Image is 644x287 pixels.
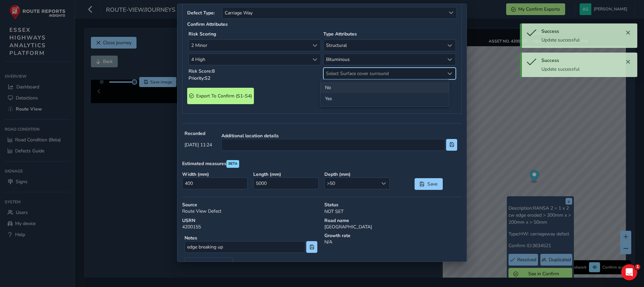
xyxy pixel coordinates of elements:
span: Structural [324,40,444,51]
strong: Status [324,202,462,208]
div: Update successful [541,66,623,72]
strong: USRN [182,217,320,224]
strong: Estimated measures [182,160,226,166]
span: BETA [228,161,237,166]
p: Priority: S2 [189,75,321,82]
a: Defect History [185,258,233,272]
div: N/A [322,230,464,258]
button: Save [415,178,443,190]
strong: Confirm Attributes [187,21,228,27]
div: Route View Defect [180,199,322,217]
div: [GEOGRAPHIC_DATA] [322,215,464,232]
span: 2 Minor [189,40,310,51]
strong: Length ( mm ) [253,171,320,177]
iframe: Intercom live chat [621,264,637,280]
span: 1 [635,264,640,270]
strong: Type Attributes [323,31,357,37]
strong: Source [182,202,320,208]
p: Risk Score: 8 [189,68,321,75]
span: Success [541,57,559,64]
span: Export To Confirm (S1-S4) [196,93,252,99]
span: Select Surface cover surround [324,68,444,79]
div: Select Surface or structural [444,40,455,51]
strong: Defect Type: [187,10,220,16]
span: Save [427,181,438,187]
strong: Growth rate [324,232,462,239]
strong: Depth ( mm ) [324,171,391,177]
div: Likelihood [310,54,321,65]
span: Success [541,28,559,34]
strong: Notes [184,235,317,241]
li: Yes [320,93,449,104]
span: >50 [325,178,378,189]
button: Close [623,57,633,67]
p: NOT SET [324,208,462,215]
span: Carriage Way [222,7,445,18]
div: Collapse [182,2,462,114]
strong: Width ( mm ) [182,171,249,177]
li: No [320,82,449,93]
strong: Road name [324,217,462,224]
div: Update successful [541,37,623,43]
span: [DATE] 11:24 [184,142,212,148]
div: 4200155 [180,215,322,232]
span: Bituminous [324,54,444,65]
span: 4 High [189,54,310,65]
strong: Recorded [184,130,212,137]
strong: Additional location details [221,133,457,139]
div: Consequence [310,40,321,51]
div: Select Surface material [444,54,455,65]
div: Select a type [445,7,457,18]
button: Export To Confirm (S1-S4) [187,88,254,104]
div: Select Surface cover surround [444,68,455,79]
strong: Risk Scoring [189,31,216,37]
button: Close [623,28,633,38]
